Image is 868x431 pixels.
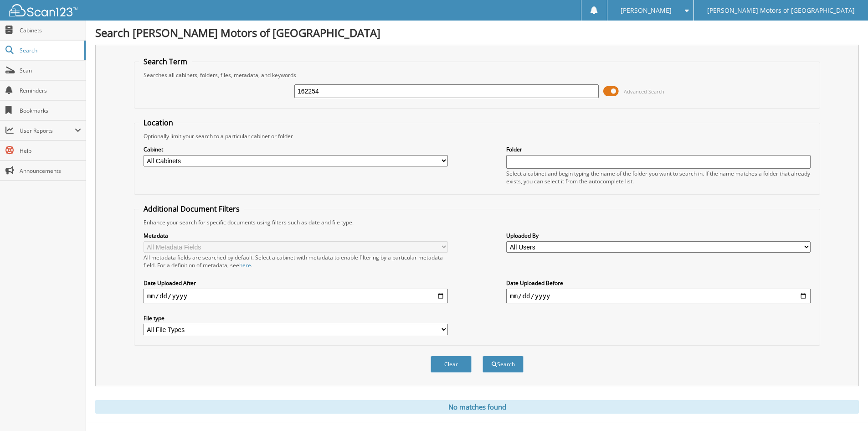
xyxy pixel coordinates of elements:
label: Date Uploaded After [144,279,448,287]
h1: Search [PERSON_NAME] Motors of [GEOGRAPHIC_DATA] [95,25,859,40]
input: start [144,289,448,303]
label: Date Uploaded Before [506,279,811,287]
img: scan123-logo-white.svg [9,4,77,16]
label: Cabinet [144,145,448,153]
span: [PERSON_NAME] Motors of [GEOGRAPHIC_DATA] [707,8,855,13]
button: Clear [431,356,472,373]
div: No matches found [95,400,859,414]
input: end [506,289,811,303]
label: Folder [506,145,811,153]
legend: Search Term [139,57,192,67]
span: Search [20,47,80,54]
span: Help [20,147,81,155]
span: Cabinets [20,26,81,34]
span: Announcements [20,167,81,175]
a: here [239,261,251,269]
button: Search [483,356,524,373]
label: Metadata [144,232,448,239]
label: Uploaded By [506,232,811,239]
div: Select a cabinet and begin typing the name of the folder you want to search in. If the name match... [506,170,811,185]
div: Enhance your search for specific documents using filters such as date and file type. [139,218,815,226]
div: All metadata fields are searched by default. Select a cabinet with metadata to enable filtering b... [144,254,448,269]
span: [PERSON_NAME] [621,8,672,13]
div: Optionally limit your search to a particular cabinet or folder [139,132,815,140]
span: Reminders [20,87,81,94]
span: Scan [20,67,81,74]
legend: Additional Document Filters [139,204,244,214]
span: Bookmarks [20,107,81,114]
legend: Location [139,118,178,128]
span: Advanced Search [624,88,664,95]
div: Searches all cabinets, folders, files, metadata, and keywords [139,71,815,79]
span: User Reports [20,127,75,135]
label: File type [144,314,448,322]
